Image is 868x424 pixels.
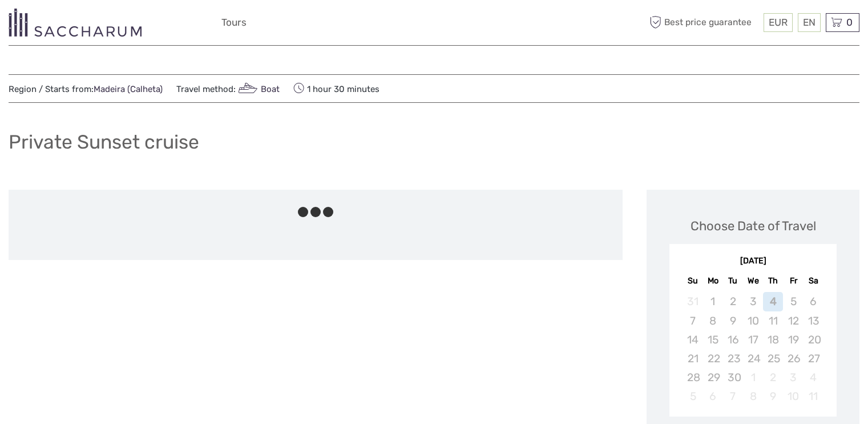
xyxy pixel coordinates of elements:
div: EN [798,13,821,32]
div: Not available Friday, September 19th, 2025 [783,330,803,349]
div: Not available Tuesday, October 7th, 2025 [723,387,743,406]
div: Not available Sunday, August 31st, 2025 [683,292,703,311]
div: Not available Thursday, September 18th, 2025 [763,330,783,349]
div: Not available Sunday, September 28th, 2025 [683,368,703,387]
div: Not available Monday, September 29th, 2025 [703,368,723,387]
div: Not available Thursday, September 4th, 2025 [763,292,783,311]
h1: Private Sunset cruise [9,130,199,154]
span: EUR [769,17,788,28]
div: Not available Saturday, October 4th, 2025 [804,368,823,387]
div: Not available Sunday, September 14th, 2025 [683,330,703,349]
div: Choose Date of Travel [691,217,816,235]
div: Not available Friday, October 10th, 2025 [783,387,803,406]
a: Tours [221,14,247,31]
div: Not available Sunday, September 7th, 2025 [683,311,703,330]
div: Not available Tuesday, September 23rd, 2025 [723,349,743,368]
div: Not available Friday, September 26th, 2025 [783,349,803,368]
div: Not available Monday, September 22nd, 2025 [703,349,723,368]
div: Not available Monday, September 1st, 2025 [703,292,723,311]
div: Not available Saturday, September 27th, 2025 [804,349,823,368]
div: Not available Saturday, October 11th, 2025 [804,387,823,406]
div: Not available Thursday, October 2nd, 2025 [763,368,783,387]
div: Not available Friday, September 5th, 2025 [783,292,803,311]
div: Not available Thursday, September 25th, 2025 [763,349,783,368]
div: Not available Wednesday, September 10th, 2025 [743,311,763,330]
div: Not available Wednesday, September 24th, 2025 [743,349,763,368]
div: Not available Tuesday, September 2nd, 2025 [723,292,743,311]
div: [DATE] [669,255,837,267]
div: Not available Tuesday, September 16th, 2025 [723,330,743,349]
span: Best price guarantee [647,13,761,32]
div: We [743,273,763,289]
div: Not available Friday, September 12th, 2025 [783,311,803,330]
div: Not available Monday, September 15th, 2025 [703,330,723,349]
div: Not available Monday, September 8th, 2025 [703,311,723,330]
div: Not available Saturday, September 6th, 2025 [804,292,823,311]
img: 3281-7c2c6769-d4eb-44b0-bed6-48b5ed3f104e_logo_small.png [9,9,142,37]
div: Not available Wednesday, October 8th, 2025 [743,387,763,406]
div: month 2025-09 [673,292,833,406]
span: Region / Starts from: [9,83,163,95]
div: Not available Saturday, September 20th, 2025 [804,330,823,349]
div: Not available Thursday, September 11th, 2025 [763,311,783,330]
div: Fr [783,273,803,289]
div: Not available Monday, October 6th, 2025 [703,387,723,406]
span: 0 [845,17,854,28]
div: Not available Sunday, October 5th, 2025 [683,387,703,406]
div: Not available Tuesday, September 30th, 2025 [723,368,743,387]
div: Not available Tuesday, September 9th, 2025 [723,311,743,330]
div: Sa [804,273,823,289]
span: Travel method: [176,81,280,97]
div: Not available Saturday, September 13th, 2025 [804,311,823,330]
div: Mo [703,273,723,289]
div: Su [683,273,703,289]
div: Not available Wednesday, October 1st, 2025 [743,368,763,387]
div: Th [763,273,783,289]
div: Not available Sunday, September 21st, 2025 [683,349,703,368]
a: Madeira (Calheta) [94,84,163,94]
a: Boat [236,84,280,94]
div: Not available Wednesday, September 3rd, 2025 [743,292,763,311]
div: Not available Friday, October 3rd, 2025 [783,368,803,387]
div: Not available Wednesday, September 17th, 2025 [743,330,763,349]
div: Not available Thursday, October 9th, 2025 [763,387,783,406]
div: Tu [723,273,743,289]
span: 1 hour 30 minutes [293,81,380,97]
